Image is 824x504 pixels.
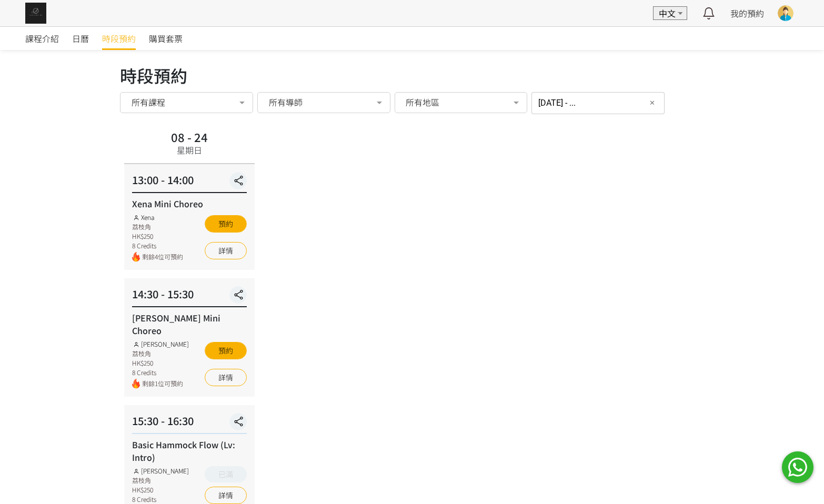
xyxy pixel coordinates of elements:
img: fire.png [132,379,140,389]
span: 購買套票 [149,32,183,45]
a: 課程介紹 [25,27,59,50]
img: img_61c0148bb0266 [25,3,46,24]
div: 荔枝角 [132,349,189,358]
div: HK$250 [132,358,189,368]
div: Basic Hammock Flow (Lv: Intro) [132,438,247,463]
a: 日曆 [72,27,89,50]
span: 剩餘1位可預約 [142,379,189,389]
a: 購買套票 [149,27,183,50]
div: [PERSON_NAME] [132,466,189,476]
span: 時段預約 [102,32,136,45]
a: 我的預約 [730,7,764,19]
div: Xena [132,213,183,222]
div: 星期日 [177,144,202,156]
div: 08 - 24 [171,131,208,143]
div: 時段預約 [120,63,704,88]
div: 8 Credits [132,241,183,250]
div: 13:00 - 14:00 [132,172,247,193]
span: 剩餘4位可預約 [142,252,183,262]
div: HK$250 [132,485,189,495]
a: 詳情 [205,242,247,259]
div: Xena Mini Choreo [132,197,247,210]
div: [PERSON_NAME] [132,339,189,349]
div: 荔枝角 [132,476,189,485]
button: 已滿 [205,466,247,482]
span: 日曆 [72,32,89,45]
span: 所有地區 [406,97,439,107]
div: 8 Credits [132,495,189,504]
button: ✕ [646,97,658,109]
div: 14:30 - 15:30 [132,286,247,307]
a: 詳情 [205,487,247,504]
span: ✕ [649,98,655,108]
a: 時段預約 [102,27,136,50]
span: 所有導師 [269,97,303,107]
div: 15:30 - 16:30 [132,413,247,434]
button: 預約 [205,342,247,359]
div: 8 Credits [132,368,189,377]
input: 篩選日期 [531,92,665,114]
img: fire.png [132,252,140,262]
button: 預約 [205,215,247,233]
div: [PERSON_NAME] Mini Choreo [132,311,247,337]
span: 課程介紹 [25,32,59,45]
div: HK$250 [132,231,183,241]
span: 所有課程 [132,97,165,107]
a: 詳情 [205,369,247,386]
div: 荔枝角 [132,222,183,231]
